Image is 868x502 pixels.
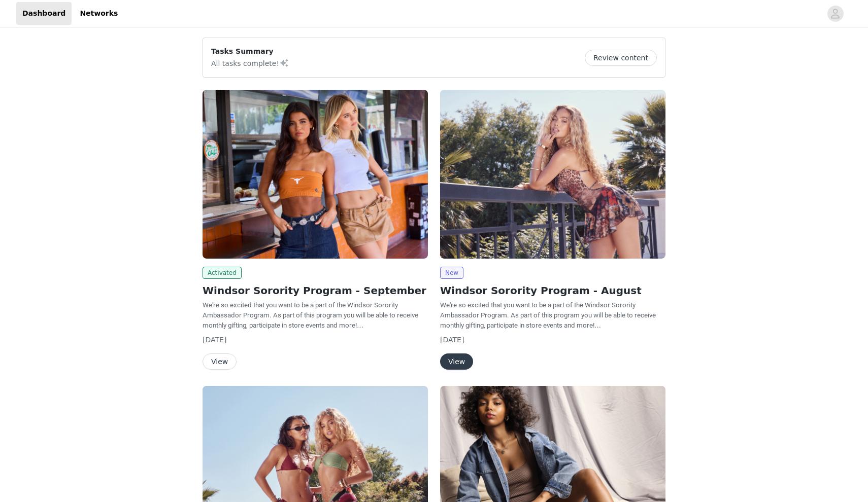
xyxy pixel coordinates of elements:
[203,283,428,298] h2: Windsor Sorority Program - September
[440,358,473,366] a: View
[585,50,657,66] button: Review content
[203,90,428,259] img: Windsor
[211,57,289,69] p: All tasks complete!
[16,2,72,25] a: Dashboard
[211,46,289,57] p: Tasks Summary
[440,301,656,329] span: We're so excited that you want to be a part of the Windsor Sorority Ambassador Program. As part o...
[440,90,665,259] img: Windsor
[203,267,242,279] span: Activated
[74,2,124,25] a: Networks
[203,336,226,344] span: [DATE]
[203,358,237,366] a: View
[203,353,237,370] button: View
[203,301,418,329] span: We're so excited that you want to be a part of the Windsor Sorority Ambassador Program. As part o...
[440,283,665,298] h2: Windsor Sorority Program - August
[830,6,840,22] div: avatar
[440,353,473,370] button: View
[440,336,464,344] span: [DATE]
[440,267,463,279] span: New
